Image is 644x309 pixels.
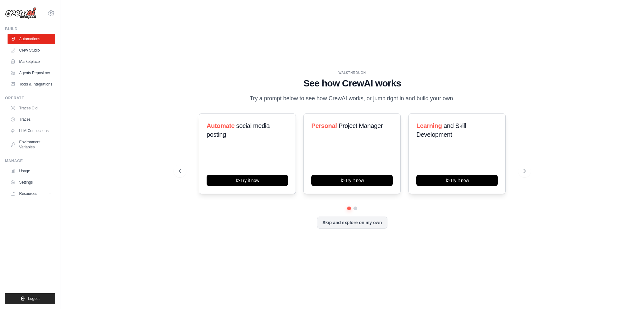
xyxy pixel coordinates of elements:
[311,175,393,186] button: Try it now
[8,45,55,55] a: Crew Studio
[5,7,36,19] img: Logo
[5,158,55,163] div: Manage
[8,57,55,67] a: Marketplace
[416,175,498,186] button: Try it now
[8,137,55,152] a: Environment Variables
[416,122,442,129] span: Learning
[5,96,55,101] div: Operate
[179,78,526,89] h1: See how CrewAI works
[416,122,466,138] span: and Skill Development
[8,79,55,89] a: Tools & Integrations
[207,175,288,186] button: Try it now
[8,166,55,176] a: Usage
[179,70,526,75] div: WALKTHROUGH
[28,296,40,301] span: Logout
[8,177,55,187] a: Settings
[247,94,458,103] p: Try a prompt below to see how CrewAI works, or jump right in and build your own.
[5,26,55,31] div: Build
[19,191,37,196] span: Resources
[8,114,55,124] a: Traces
[5,293,55,304] button: Logout
[8,126,55,136] a: LLM Connections
[8,189,55,199] button: Resources
[8,34,55,44] a: Automations
[207,122,270,138] span: social media posting
[8,68,55,78] a: Agents Repository
[317,217,387,229] button: Skip and explore on my own
[339,122,383,129] span: Project Manager
[311,122,337,129] span: Personal
[8,103,55,113] a: Traces Old
[207,122,235,129] span: Automate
